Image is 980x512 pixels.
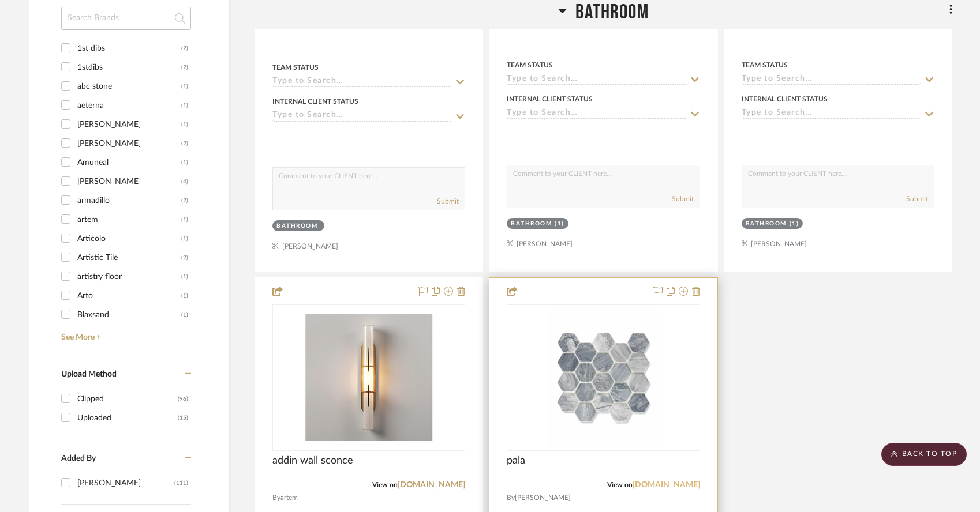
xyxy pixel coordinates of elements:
span: Added By [61,454,96,462]
div: Team Status [272,62,319,73]
div: (96) [178,390,188,408]
div: 0 [507,305,699,450]
div: armadillo [77,191,181,210]
div: Bathroom [511,220,552,228]
div: (1) [555,220,564,228]
div: (1) [181,268,188,286]
div: (2) [181,134,188,153]
div: Amuneal [77,153,181,172]
div: Arto [77,287,181,305]
div: Bathroom [276,222,317,231]
div: [PERSON_NAME] [77,115,181,134]
input: Type to Search… [742,108,921,119]
span: By [272,492,280,503]
div: artistry floor [77,268,181,286]
div: artem [77,210,181,229]
a: [DOMAIN_NAME] [633,481,700,489]
span: artem [280,492,298,503]
div: Team Status [742,60,788,70]
div: Internal Client Status [742,94,828,104]
button: Submit [672,194,694,204]
div: (1) [181,96,188,115]
span: View on [372,481,398,488]
span: pala [507,454,525,467]
div: Team Status [507,60,553,70]
div: 1stdibs [77,58,181,77]
div: abc stone [77,77,181,96]
div: (1) [181,229,188,248]
scroll-to-top-button: BACK TO TOP [881,443,967,466]
button: Submit [437,196,459,206]
div: (15) [178,409,188,427]
img: addin wall sconce [274,314,464,441]
img: pala [548,306,659,450]
input: Type to Search… [272,111,451,122]
div: [PERSON_NAME] [77,474,174,492]
div: Uploaded [77,409,178,427]
div: (4) [181,172,188,191]
div: (1) [181,153,188,172]
div: (2) [181,39,188,58]
input: Type to Search… [507,108,686,119]
input: Type to Search… [272,77,451,88]
div: (111) [174,474,188,492]
div: (1) [181,115,188,134]
div: aeterna [77,96,181,115]
div: Articolo [77,229,181,248]
a: See More + [58,324,191,342]
div: [PERSON_NAME] [77,172,181,191]
div: (1) [181,306,188,324]
input: Search Brands [61,7,191,30]
div: (1) [790,220,799,228]
span: View on [607,481,633,488]
div: Bathroom [746,220,787,228]
div: (2) [181,58,188,77]
button: Submit [906,194,928,204]
div: Internal Client Status [272,96,358,107]
span: Upload Method [61,370,117,378]
div: 1st dibs [77,39,181,58]
div: Artistic Tile [77,249,181,267]
input: Type to Search… [742,74,921,85]
span: By [507,492,515,503]
div: (1) [181,287,188,305]
div: [PERSON_NAME] [77,134,181,153]
div: Internal Client Status [507,94,593,104]
div: (1) [181,210,188,229]
div: (2) [181,249,188,267]
div: (1) [181,77,188,96]
span: addin wall sconce [272,454,353,467]
span: [PERSON_NAME] [515,492,571,503]
div: Blaxsand [77,306,181,324]
div: Clipped [77,390,178,408]
input: Type to Search… [507,74,686,85]
div: (2) [181,191,188,210]
a: [DOMAIN_NAME] [398,481,465,489]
